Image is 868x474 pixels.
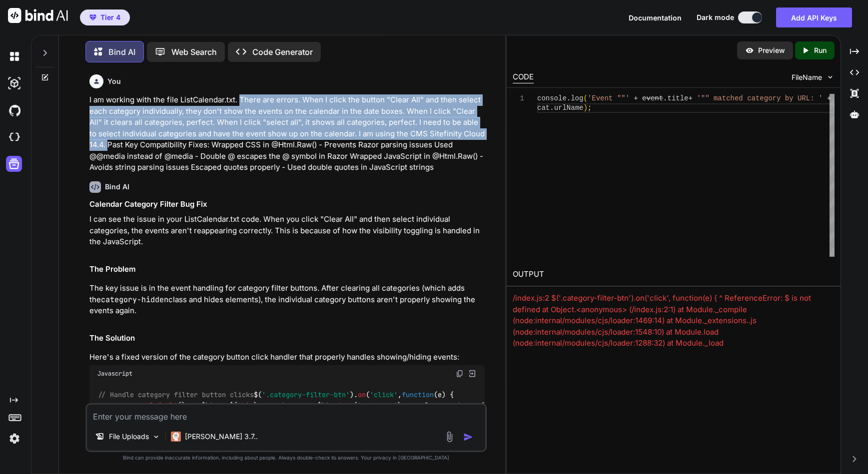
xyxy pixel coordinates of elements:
div: CODE [513,71,534,83]
button: premiumTier 4 [80,9,130,25]
span: Documentation [629,13,682,22]
span: var [405,401,417,410]
p: Here's a fixed version of the category button click handler that properly handles showing/hiding ... [89,352,485,363]
img: copy [456,370,464,378]
img: cloudideIcon [6,129,23,146]
p: Bind can provide inaccurate information, including about people. Always double-check its answers.... [85,454,487,462]
button: Documentation [629,12,682,23]
span: var [261,401,273,410]
img: premium [89,14,96,20]
img: githubDark [6,102,23,119]
p: The key issue is in the event handling for category filter buttons. After clearing all categories... [89,283,485,317]
span: ( [583,94,587,102]
p: Web Search [171,46,217,58]
img: chevron down [826,73,835,81]
span: data [337,401,353,410]
span: FileName [792,72,822,82]
span: ; [588,104,592,112]
div: /index.js:2 $('.category-filter-btn').on('click', function(e) { ^ ReferenceError: $ is not define... [513,293,835,383]
h1: Calendar Category Filter Bug Fix [89,199,485,210]
span: '"" matched category by URL: ' [697,94,823,102]
span: // Handle category filter button clicks [98,391,254,400]
span: Tier 4 [100,12,120,22]
span: preventDefault [121,401,177,410]
p: Code Generator [252,46,313,58]
span: urlName [554,104,584,112]
p: I am working with the file ListCalendar.txt. There are errors. When I click the button "Clear All... [89,94,485,173]
img: Claude 3.7 Sonnet (Anthropic) [171,432,181,442]
img: darkAi-studio [6,75,23,92]
p: File Uploads [109,432,149,442]
span: '.category-filter-btn' [262,391,350,400]
h6: You [107,76,121,86]
span: Javascript [97,370,132,378]
span: ) [583,104,587,112]
h2: The Solution [89,333,485,344]
img: Open in Browser [468,369,477,378]
img: preview [745,46,754,55]
span: . [567,94,571,102]
span: . [550,104,554,112]
span: on [358,391,366,400]
div: 1 [513,94,524,103]
h2: The Problem [89,264,485,275]
span: event [642,94,663,102]
span: 'category' [357,401,397,410]
img: attachment [444,431,455,443]
img: Pick Models [152,433,160,441]
h2: OUTPUT [507,263,841,286]
p: Preview [758,45,785,55]
img: darkChat [6,48,23,65]
p: Bind AI [108,46,135,58]
h6: Bind AI [105,182,129,192]
span: e [438,391,442,400]
span: function [402,391,434,400]
code: category-hidden [101,295,168,305]
button: Add API Keys [776,7,852,27]
span: var [189,401,201,410]
span: . [663,94,667,102]
span: this [237,401,253,410]
span: title [668,94,689,102]
p: [PERSON_NAME] 3.7.. [185,432,258,442]
img: settings [6,430,23,447]
span: 'click' [370,391,398,400]
p: Run [814,45,827,55]
span: log [571,94,583,102]
span: console [537,94,567,102]
img: Bind AI [8,8,68,23]
p: I can see the issue in your ListCalendar.txt code. When you click "Clear All" and then select ind... [89,214,485,248]
span: + [634,94,638,102]
span: + [689,94,693,102]
span: 'Event ""' [588,94,630,102]
img: icon [463,432,473,442]
span: Dark mode [697,12,734,22]
span: + [827,94,831,102]
span: cat [537,104,550,112]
